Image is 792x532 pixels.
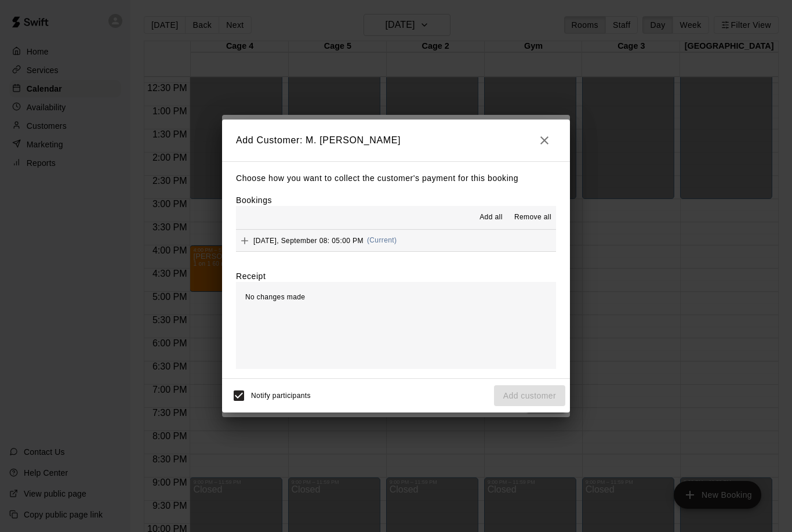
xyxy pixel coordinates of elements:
span: [DATE], September 08: 05:00 PM [253,236,364,244]
span: Notify participants [251,392,311,400]
button: Remove all [510,208,556,227]
label: Bookings [236,196,272,205]
button: Add all [473,208,510,227]
button: Add[DATE], September 08: 05:00 PM(Current) [236,230,556,251]
span: Remove all [514,212,551,223]
span: Add all [479,212,503,223]
p: Choose how you want to collect the customer's payment for this booking [236,171,556,186]
span: No changes made [245,293,305,301]
span: (Current) [367,236,397,244]
label: Receipt [236,270,266,282]
span: Add [236,236,253,244]
h2: Add Customer: M. [PERSON_NAME] [222,120,570,161]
